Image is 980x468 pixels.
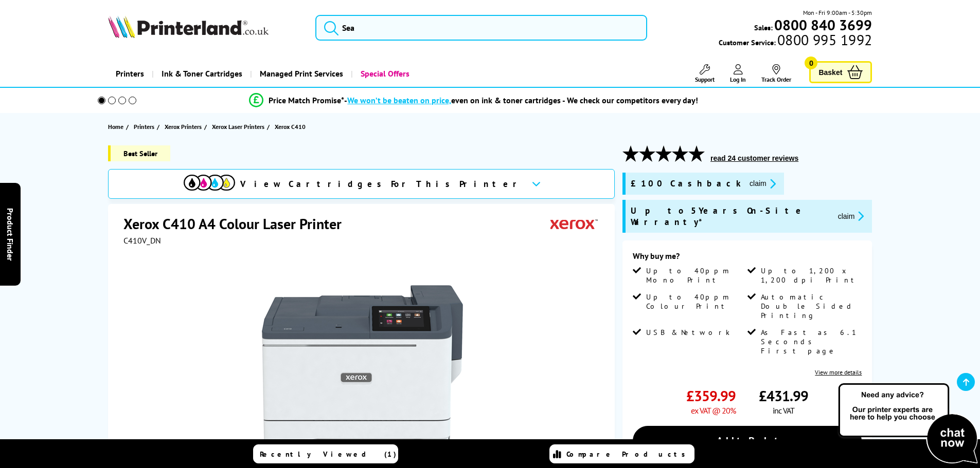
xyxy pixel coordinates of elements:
[773,20,872,30] a: 0800 840 3699
[719,35,872,47] span: Customer Service:
[803,8,872,17] span: Mon - Fri 9:00am - 5:30pm
[761,266,860,285] span: Up to 1,200 x 1,200 dpi Print
[633,251,862,266] div: Why buy me?
[108,15,269,38] img: Printerland Logo
[707,154,801,163] button: read 24 customer reviews
[347,95,451,105] span: We won’t be beaten on price,
[631,178,741,190] span: £100 Cashback
[253,444,398,463] a: Recently Viewed (1)
[108,15,303,40] a: Printerland Logo
[566,450,691,459] span: Compare Products
[262,266,464,467] img: Xerox C410
[759,386,808,405] span: £431.99
[776,35,872,45] span: 0800 995 1992
[730,64,746,83] a: Log In
[269,95,344,105] span: Price Match Promise*
[695,76,715,83] span: Support
[549,444,694,463] a: Compare Products
[754,23,773,32] span: Sales:
[633,426,862,456] a: Add to Basket
[836,382,980,466] img: Open Live Chat window
[5,208,15,260] span: Product Finder
[108,145,170,161] span: Best Seller
[123,214,352,233] h1: Xerox C410 A4 Colour Laser Printer
[686,386,736,405] span: £359.99
[809,61,872,83] a: Basket 0
[646,266,745,285] span: Up to 40ppm Mono Print
[212,121,264,132] span: Xerox Laser Printers
[152,61,250,87] a: Ink & Toner Cartridges
[315,15,647,41] input: Sea
[212,121,267,132] a: Xerox Laser Printers
[260,450,397,459] span: Recently Viewed (1)
[240,178,523,190] span: View Cartridges For This Printer
[550,214,598,233] img: Xerox
[344,95,698,105] div: - even on ink & toner cartridges - We check our competitors every day!
[646,328,730,337] span: USB & Network
[691,405,736,416] span: ex VAT @ 20%
[108,121,126,132] a: Home
[774,15,872,34] b: 0800 840 3699
[184,175,235,191] img: View Cartridges
[746,178,779,190] button: promo-description
[108,121,123,132] span: Home
[805,57,817,69] span: 0
[275,121,306,132] span: Xerox C410
[250,61,351,87] a: Managed Print Services
[835,210,867,222] button: promo-description
[165,121,204,132] a: Xerox Printers
[761,292,860,320] span: Automatic Double Sided Printing
[134,121,154,132] span: Printers
[695,64,715,83] a: Support
[815,368,862,376] a: View more details
[730,76,746,83] span: Log In
[108,61,152,87] a: Printers
[761,64,791,83] a: Track Order
[761,328,860,355] span: As Fast as 6.1 Seconds First page
[134,121,157,132] a: Printers
[165,121,202,132] span: Xerox Printers
[162,61,242,87] span: Ink & Toner Cartridges
[84,91,864,109] li: modal_Promise
[123,235,161,246] span: C410V_DN
[631,205,830,228] span: Up to 5 Years On-Site Warranty*
[646,292,745,311] span: Up to 40ppm Colour Print
[351,61,417,87] a: Special Offers
[773,405,794,416] span: inc VAT
[275,121,308,132] a: Xerox C410
[818,65,842,79] span: Basket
